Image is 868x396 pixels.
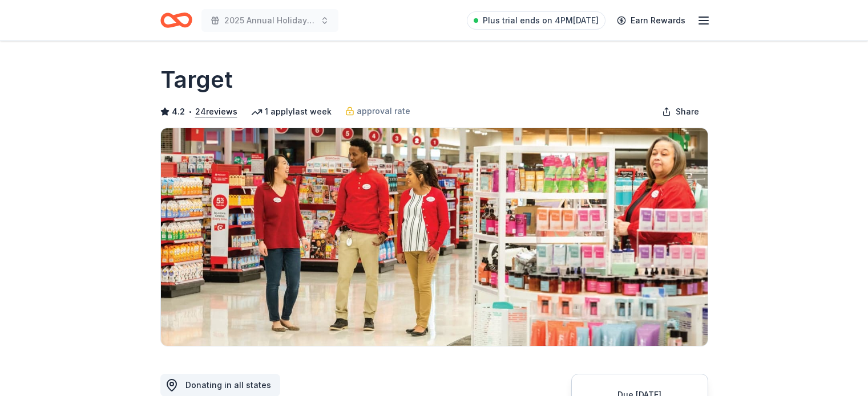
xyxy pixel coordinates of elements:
[201,9,338,32] button: 2025 Annual Holiday Shop
[224,14,316,27] span: 2025 Annual Holiday Shop
[185,380,271,390] span: Donating in all states
[676,105,699,119] span: Share
[188,107,192,116] span: •
[160,7,192,34] a: Home
[467,11,605,30] a: Plus trial ends on 4PM[DATE]
[610,10,692,31] a: Earn Rewards
[653,100,708,123] button: Share
[251,105,332,119] div: 1 apply last week
[345,104,410,118] a: approval rate
[357,104,410,118] span: approval rate
[195,105,237,119] button: 24reviews
[172,105,185,119] span: 4.2
[483,14,599,27] span: Plus trial ends on 4PM[DATE]
[160,64,233,96] h1: Target
[161,128,708,346] img: Image for Target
